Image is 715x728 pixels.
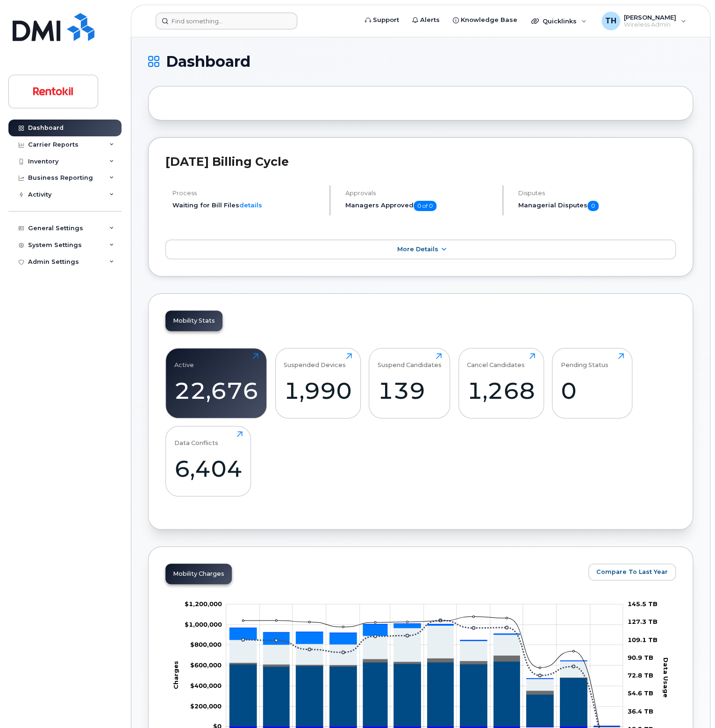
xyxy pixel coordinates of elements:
tspan: $1,000,000 [185,621,222,628]
h4: Approvals [345,190,494,197]
tspan: $800,000 [190,641,222,648]
div: Data Conflicts [174,431,218,446]
tspan: 90.9 TB [628,654,653,661]
g: Features [229,623,620,726]
tspan: Charges [172,661,179,689]
tspan: 127.3 TB [628,618,658,625]
tspan: $1,200,000 [185,600,222,608]
div: 6,404 [174,455,243,482]
div: 1,990 [284,377,352,404]
g: $0 [190,702,222,709]
div: Suspend Candidates [378,353,442,368]
div: Cancel Candidates [467,353,525,368]
g: $0 [185,600,222,608]
g: $0 [190,661,222,669]
a: Pending Status0 [561,353,624,413]
tspan: $600,000 [190,661,222,669]
div: 1,268 [467,377,535,404]
div: Pending Status [561,353,608,368]
iframe: Messenger Launcher [674,687,708,721]
li: Waiting for Bill Files [172,201,322,210]
span: Dashboard [166,55,250,69]
span: More Details [397,246,438,253]
a: Data Conflicts6,404 [174,431,243,491]
div: Suspended Devices [284,353,346,368]
tspan: $200,000 [190,702,222,709]
h2: [DATE] Billing Cycle [165,155,676,169]
button: Compare To Last Year [588,564,676,580]
a: Cancel Candidates1,268 [467,353,535,413]
div: 139 [378,377,442,404]
g: $0 [190,641,222,648]
tspan: 145.5 TB [628,600,658,608]
a: details [239,201,262,209]
tspan: Data Usage [662,657,670,698]
g: $0 [190,682,222,689]
tspan: 36.4 TB [628,707,653,714]
h4: Process [172,190,322,197]
div: 0 [561,377,624,404]
div: 22,676 [174,377,258,404]
div: Active [174,353,194,368]
span: Compare To Last Year [596,567,668,576]
h4: Disputes [518,190,676,197]
tspan: $400,000 [190,682,222,689]
a: Suspend Candidates139 [378,353,442,413]
g: $0 [185,621,222,628]
h5: Managerial Disputes [518,201,676,211]
tspan: 109.1 TB [628,636,658,643]
h5: Managers Approved [345,201,494,211]
a: Suspended Devices1,990 [284,353,352,413]
span: 0 [587,201,599,211]
span: 0 of 0 [414,201,436,211]
a: Active22,676 [174,353,258,413]
tspan: 54.6 TB [628,689,653,697]
tspan: 72.8 TB [628,671,653,679]
g: Rate Plan [229,661,620,727]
